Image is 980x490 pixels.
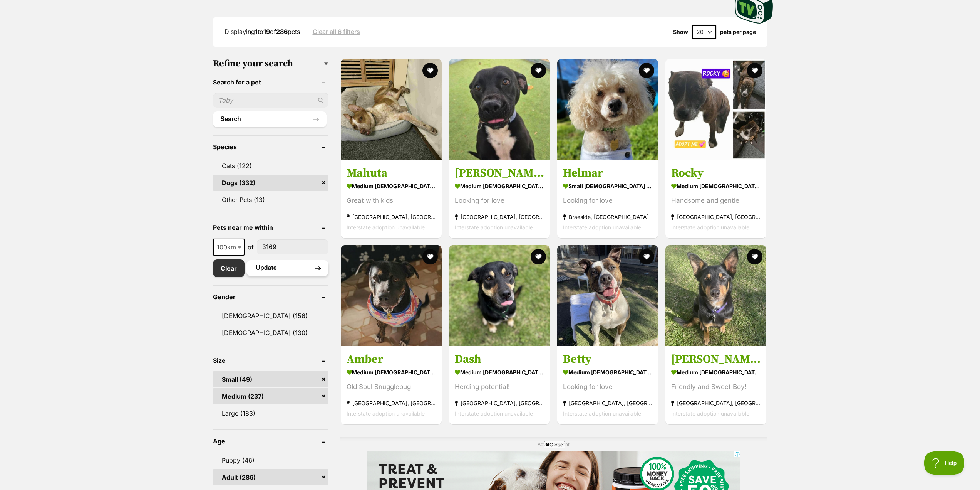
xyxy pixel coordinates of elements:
a: Betty medium [DEMOGRAPHIC_DATA] Dog Looking for love [GEOGRAPHIC_DATA], [GEOGRAPHIC_DATA] Interst... [557,346,658,424]
span: Show [673,29,688,35]
h3: Refine your search [213,58,328,69]
h3: [PERSON_NAME] [671,352,761,367]
a: Clear [213,259,245,277]
a: Amber medium [DEMOGRAPHIC_DATA] Dog Old Soul Snugglebug [GEOGRAPHIC_DATA], [GEOGRAPHIC_DATA] Inte... [341,346,442,424]
button: favourite [747,63,763,78]
div: Looking for love [563,195,652,205]
h3: Mahuta [347,165,436,180]
a: [DEMOGRAPHIC_DATA] (156) [213,308,328,324]
h3: Rocky [671,165,761,180]
header: Age [213,438,328,445]
div: Great with kids [347,195,436,205]
span: Close [544,441,565,448]
strong: medium [DEMOGRAPHIC_DATA] Dog [347,367,436,378]
strong: 19 [263,28,270,35]
iframe: Advertisement [303,451,677,486]
strong: [GEOGRAPHIC_DATA], [GEOGRAPHIC_DATA] [455,398,544,408]
button: Search [213,111,327,127]
img: Mahuta - Border Collie x Australian Cattle Dog [341,59,442,160]
span: 100km [213,239,245,256]
button: favourite [531,249,546,264]
img: Finn - Australian Kelpie Dog [665,245,766,346]
img: Helmar - Poodle Dog [557,59,658,160]
span: Interstate adoption unavailable [455,410,533,417]
a: Helmar small [DEMOGRAPHIC_DATA] Dog Looking for love Braeside, [GEOGRAPHIC_DATA] Interstate adopt... [557,160,658,238]
strong: medium [DEMOGRAPHIC_DATA] Dog [455,367,544,378]
label: pets per page [720,29,756,35]
img: Dash - Australian Kelpie Dog [449,245,550,346]
span: Interstate adoption unavailable [347,224,425,230]
h3: Helmar [563,165,652,180]
button: favourite [639,249,654,264]
h3: Dash [455,352,544,367]
button: favourite [531,63,546,78]
strong: [GEOGRAPHIC_DATA], [GEOGRAPHIC_DATA] [671,398,761,408]
a: [PERSON_NAME] medium [DEMOGRAPHIC_DATA] Dog Friendly and Sweet Boy! [GEOGRAPHIC_DATA], [GEOGRAPHI... [665,346,766,424]
strong: [GEOGRAPHIC_DATA], [GEOGRAPHIC_DATA] [671,211,761,222]
div: Friendly and Sweet Boy! [671,382,761,392]
header: Species [213,143,328,150]
img: Ella - American Bulldog x Staffy Dog [449,59,550,160]
img: Betty - American Staffordshire Terrier Dog [557,245,658,346]
div: Handsome and gentle [671,195,761,205]
input: postcode [257,239,328,254]
span: Interstate adoption unavailable [563,224,641,230]
span: Interstate adoption unavailable [347,410,425,417]
span: Displaying to of pets [224,28,300,35]
iframe: Help Scout Beacon - Open [924,451,965,475]
span: 100km [214,242,244,253]
strong: medium [DEMOGRAPHIC_DATA] Dog [671,367,761,378]
span: of [248,242,254,252]
a: Medium (237) [213,388,328,404]
img: Rocky - Rottweiler Dog [665,59,766,160]
a: Adult (286) [213,469,328,485]
strong: Braeside, [GEOGRAPHIC_DATA] [563,211,652,222]
a: Dash medium [DEMOGRAPHIC_DATA] Dog Herding potential! [GEOGRAPHIC_DATA], [GEOGRAPHIC_DATA] Inters... [449,346,550,424]
strong: [GEOGRAPHIC_DATA], [GEOGRAPHIC_DATA] [347,398,436,408]
strong: 286 [276,28,288,35]
strong: medium [DEMOGRAPHIC_DATA] Dog [563,367,652,378]
a: Puppy (46) [213,452,328,468]
button: favourite [422,63,438,78]
a: Mahuta medium [DEMOGRAPHIC_DATA] Dog Great with kids [GEOGRAPHIC_DATA], [GEOGRAPHIC_DATA] Interst... [341,160,442,238]
header: Size [213,357,328,364]
button: Update [246,260,328,276]
div: Looking for love [563,382,652,392]
strong: [GEOGRAPHIC_DATA], [GEOGRAPHIC_DATA] [455,211,544,222]
strong: medium [DEMOGRAPHIC_DATA] Dog [455,180,544,191]
a: Small (49) [213,371,328,387]
span: Interstate adoption unavailable [671,224,749,230]
strong: medium [DEMOGRAPHIC_DATA] Dog [671,180,761,191]
header: Gender [213,293,328,300]
strong: [GEOGRAPHIC_DATA], [GEOGRAPHIC_DATA] [563,398,652,408]
h3: Betty [563,352,652,367]
button: favourite [639,63,654,78]
header: Pets near me within [213,224,328,231]
a: Clear all 6 filters [313,28,360,35]
div: Herding potential! [455,382,544,392]
strong: [GEOGRAPHIC_DATA], [GEOGRAPHIC_DATA] [347,211,436,222]
a: [DEMOGRAPHIC_DATA] (130) [213,325,328,341]
strong: 1 [255,28,258,35]
strong: medium [DEMOGRAPHIC_DATA] Dog [347,180,436,191]
a: Cats (122) [213,158,328,174]
strong: small [DEMOGRAPHIC_DATA] Dog [563,180,652,191]
input: Toby [213,93,328,108]
a: Other Pets (13) [213,192,328,208]
header: Search for a pet [213,79,328,86]
div: Looking for love [455,195,544,205]
a: Rocky medium [DEMOGRAPHIC_DATA] Dog Handsome and gentle [GEOGRAPHIC_DATA], [GEOGRAPHIC_DATA] Inte... [665,160,766,238]
h3: [PERSON_NAME] [455,165,544,180]
a: Dogs (332) [213,175,328,191]
span: Interstate adoption unavailable [455,224,533,230]
a: [PERSON_NAME] medium [DEMOGRAPHIC_DATA] Dog Looking for love [GEOGRAPHIC_DATA], [GEOGRAPHIC_DATA]... [449,160,550,238]
button: favourite [422,249,438,264]
button: favourite [747,249,763,264]
div: Old Soul Snugglebug [347,382,436,392]
a: Large (183) [213,405,328,421]
img: Amber - Staffordshire Bull Terrier Dog [341,245,442,346]
h3: Amber [347,352,436,367]
span: Interstate adoption unavailable [563,410,641,417]
span: Interstate adoption unavailable [671,410,749,417]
